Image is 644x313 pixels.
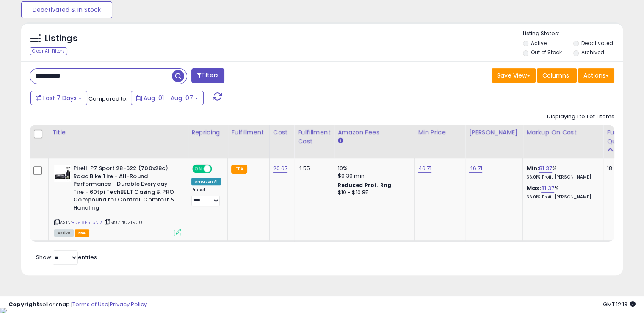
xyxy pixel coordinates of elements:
[273,164,288,173] a: 20.67
[469,128,519,137] div: [PERSON_NAME]
[144,94,193,102] span: Aug-01 - Aug-07
[211,165,224,173] span: OFF
[526,165,597,180] div: %
[531,39,547,47] label: Active
[72,219,102,226] a: B098F5LSNV
[45,33,77,45] h5: Listings
[73,165,176,214] b: Pirelli P7 Sport 28-622 (700x28c) Road Bike Tire - All-Round Performance - Durable Everyday Tire ...
[191,187,221,206] div: Preset:
[54,165,181,235] div: ASIN:
[607,128,636,146] div: Fulfillable Quantity
[418,164,431,173] a: 46.71
[191,178,221,185] div: Amazon AI
[273,128,291,137] div: Cost
[8,300,39,308] strong: Copyright
[110,300,147,308] a: Privacy Policy
[30,47,67,55] div: Clear All Filters
[581,49,604,56] label: Archived
[337,189,408,196] div: $10 - $10.85
[539,164,552,173] a: 81.37
[231,165,247,174] small: FBA
[54,165,71,182] img: 31SbuTc+vmL._SL40_.jpg
[231,128,265,137] div: Fulfillment
[542,71,569,80] span: Columns
[8,301,147,309] div: seller snap | |
[526,164,539,172] b: Min:
[603,300,636,308] span: 2025-08-15 12:13 GMT
[537,68,577,83] button: Columns
[607,165,633,172] div: 18
[30,91,87,105] button: Last 7 Days
[531,49,562,56] label: Out of Stock
[526,184,541,192] b: Max:
[191,128,224,137] div: Repricing
[52,128,184,137] div: Title
[191,68,224,83] button: Filters
[54,229,74,237] span: All listings currently available for purchase on Amazon
[298,128,330,146] div: Fulfillment Cost
[523,125,603,158] th: The percentage added to the cost of goods (COGS) that forms the calculator for Min & Max prices.
[469,164,482,173] a: 46.71
[541,184,554,193] a: 81.37
[526,184,597,200] div: %
[337,137,343,145] small: Amazon Fees.
[337,182,393,189] b: Reduced Prof. Rng.
[526,194,597,200] p: 36.01% Profit [PERSON_NAME]
[298,165,327,172] div: 4.55
[21,1,112,18] button: Deactivated & In Stock
[547,113,614,121] div: Displaying 1 to 1 of 1 items
[337,128,411,137] div: Amazon Fees
[581,39,613,47] label: Deactivated
[337,165,408,172] div: 10%
[337,172,408,180] div: $0.30 min
[578,68,614,83] button: Actions
[523,30,623,38] p: Listing States:
[36,253,97,261] span: Show: entries
[131,91,204,105] button: Aug-01 - Aug-07
[193,165,204,173] span: ON
[43,94,77,102] span: Last 7 Days
[88,95,127,103] span: Compared to:
[103,219,142,226] span: | SKU: 4021900
[526,128,600,137] div: Markup on Cost
[526,174,597,180] p: 36.01% Profit [PERSON_NAME]
[492,68,536,83] button: Save View
[72,300,108,308] a: Terms of Use
[418,128,462,137] div: Min Price
[75,229,89,237] span: FBA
